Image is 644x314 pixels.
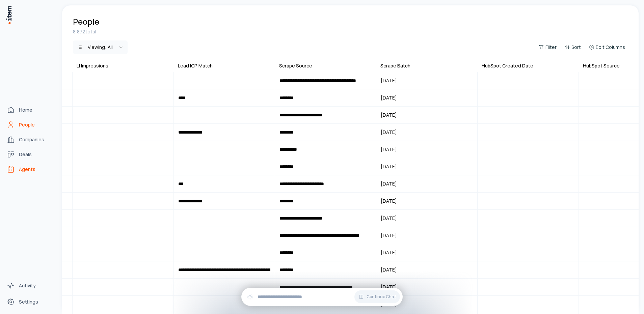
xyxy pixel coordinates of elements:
[377,210,477,226] button: [DATE]
[536,42,559,52] button: Filter
[377,227,477,244] button: [DATE]
[367,294,396,299] span: Continue Chat
[377,176,477,192] button: [DATE]
[178,62,213,69] div: Lead ICP Match
[380,62,410,69] div: Scrape Batch
[377,262,477,278] button: [DATE]
[5,5,12,25] img: Item Brain Logo
[77,62,108,69] div: LI Impressions
[19,166,35,173] span: Agents
[4,279,55,292] a: Activity
[4,163,55,176] a: Agents
[279,62,312,69] div: Scrape Source
[377,279,477,295] button: [DATE]
[377,193,477,209] button: [DATE]
[583,62,620,69] div: HubSpot Source
[73,16,99,27] h1: People
[19,136,44,143] span: Companies
[377,73,477,89] button: [DATE]
[377,107,477,123] button: [DATE]
[4,103,55,117] a: Home
[586,42,628,52] button: Edit Columns
[482,62,533,69] div: HubSpot Created Date
[4,133,55,146] a: Companies
[241,288,403,306] div: Continue Chat
[73,28,628,35] div: 8,872 total
[4,148,55,161] a: Deals
[377,159,477,175] button: [DATE]
[377,141,477,158] button: [DATE]
[377,245,477,261] button: [DATE]
[571,44,581,51] span: Sort
[19,282,36,289] span: Activity
[377,124,477,140] button: [DATE]
[88,44,113,51] div: Viewing:
[19,121,35,128] span: People
[377,90,477,106] button: [DATE]
[4,295,55,309] a: Settings
[377,296,477,312] button: [DATE]
[596,44,625,51] span: Edit Columns
[19,107,32,113] span: Home
[545,44,557,51] span: Filter
[4,118,55,132] a: People
[354,290,400,303] button: Continue Chat
[19,151,32,158] span: Deals
[562,42,584,52] button: Sort
[19,298,38,305] span: Settings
